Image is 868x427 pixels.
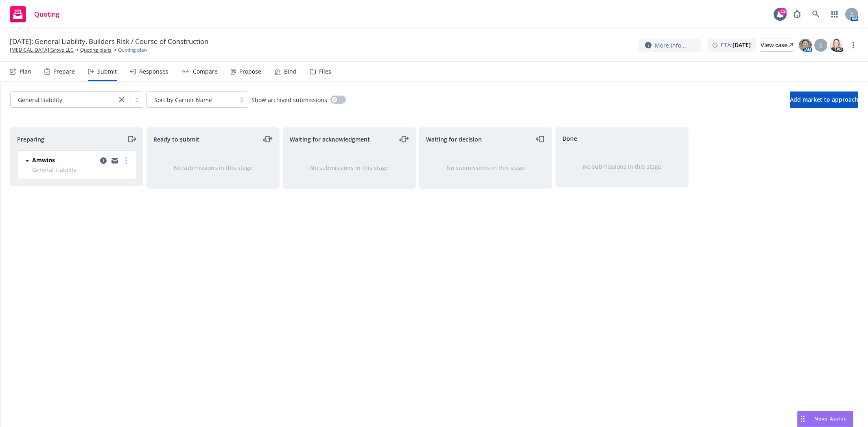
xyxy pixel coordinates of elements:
[153,135,199,144] span: Ready to submit
[18,96,62,104] span: General Liability
[98,156,108,166] a: copy logging email
[433,163,539,172] div: No submissions in this stage
[80,46,112,54] a: Quoting plans
[34,11,59,17] span: Quoting
[296,163,402,172] div: No submissions in this stage
[263,134,273,144] a: moveLeftRight
[569,162,675,171] div: No submissions in this stage
[399,134,409,144] a: moveLeftRight
[15,96,113,104] span: General Liability
[814,415,846,422] span: Nova Assist
[239,68,261,75] div: Propose
[97,68,117,75] div: Submit
[118,46,147,54] span: Quoting plan
[7,3,63,26] a: Quoting
[798,411,808,427] div: Drag to move
[426,135,482,144] span: Waiting for decision
[830,39,843,52] img: photo
[761,39,793,52] a: View case
[826,6,843,22] a: Switch app
[20,68,31,75] div: Plan
[110,156,120,166] a: copy logging email
[160,163,266,172] div: No submissions in this stage
[117,95,127,105] a: close
[154,96,212,104] span: Sort by Carrier Name
[848,40,858,50] a: more
[151,96,232,104] span: Sort by Carrier Name
[797,411,853,427] button: Nova Assist
[779,8,787,15] div: 13
[139,68,168,75] div: Responses
[53,68,75,75] div: Prepare
[721,41,751,49] span: ETA :
[32,156,55,164] span: Amwins
[17,135,44,144] span: Preparing
[251,96,327,104] span: Show archived submissions
[32,166,131,174] span: General Liability
[790,96,858,103] span: Add market to approach
[127,134,136,144] a: moveRight
[319,68,331,75] div: Files
[10,37,208,46] span: [DATE]: General Liability, Builders Risk / Course of Construction
[10,46,74,54] a: [MEDICAL_DATA] Grove LLC
[562,134,577,143] span: Done
[790,91,858,108] button: Add market to approach
[808,6,824,22] a: Search
[638,39,701,52] button: More info...
[732,41,751,49] strong: [DATE]
[193,68,218,75] div: Compare
[536,134,545,144] a: moveLeft
[284,68,297,75] div: Bind
[789,6,805,22] a: Report a Bug
[799,39,812,52] img: photo
[121,156,131,166] a: more
[655,41,686,50] span: More info...
[290,135,370,144] span: Waiting for acknowledgment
